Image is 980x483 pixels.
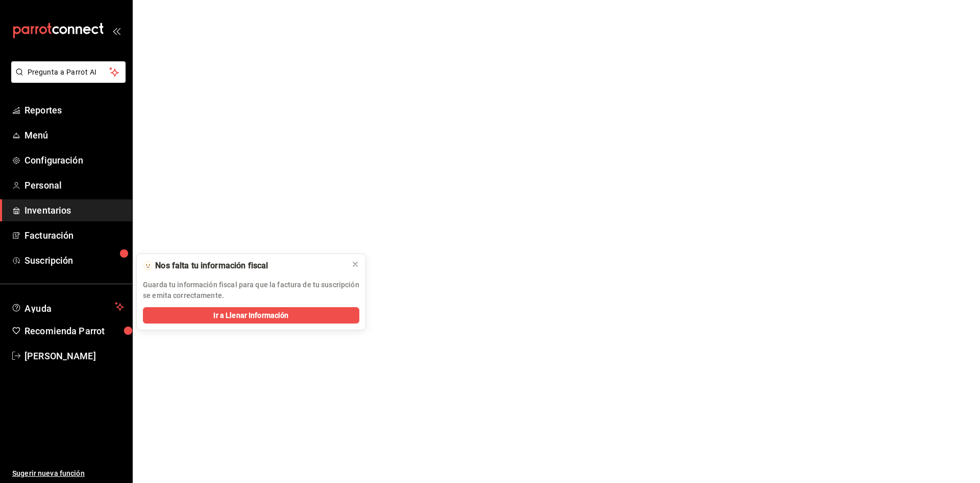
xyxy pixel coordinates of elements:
[7,74,126,85] a: Pregunta a Parrot AI
[24,128,124,142] span: Menú
[24,228,124,242] span: Facturación
[28,67,110,78] span: Pregunta a Parrot AI
[24,153,124,167] span: Configuración
[24,324,124,338] span: Recomienda Parrot
[24,301,111,313] span: Ayuda
[24,103,124,117] span: Reportes
[143,280,359,301] p: Guarda tu información fiscal para que la factura de tu suscripción se emita correctamente.
[24,203,124,217] span: Inventarios
[112,27,120,35] button: open_drawer_menu
[24,349,124,363] span: [PERSON_NAME]
[11,61,126,83] button: Pregunta a Parrot AI
[143,260,343,271] div: 🫥 Nos falta tu información fiscal
[24,254,124,267] span: Suscripción
[24,178,124,192] span: Personal
[12,468,124,479] span: Sugerir nueva función
[143,307,359,324] button: Ir a Llenar Información
[213,310,288,321] span: Ir a Llenar Información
